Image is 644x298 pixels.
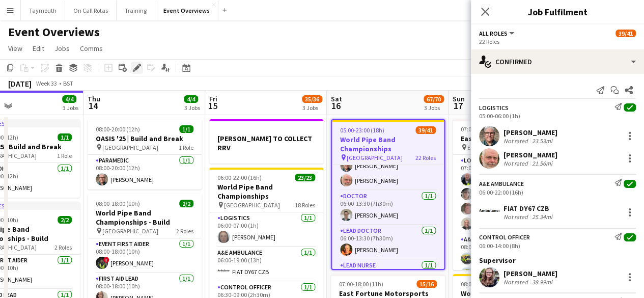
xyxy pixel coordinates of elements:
span: Thu [88,94,100,103]
div: Confirmed [471,49,644,74]
span: 07:00-17:00 (10h) [461,125,505,133]
h3: East Fortune Motorsports [331,289,445,298]
app-card-role: A&E Ambulance3/308:00-16:00 (8h)FIAT DX64 AOAFIAT DX65 AAK [453,234,567,298]
h3: World Pipe Band Championships [332,135,444,153]
span: 23/23 [295,174,315,181]
div: [PERSON_NAME] [503,269,557,278]
div: Not rated [503,137,530,145]
span: 14 [86,100,100,112]
div: 22 Roles [479,38,636,45]
app-card-role: Event First Aider1/108:00-18:00 (10h)![PERSON_NAME] [88,238,202,273]
div: 06:00-14:00 (8h) [479,242,636,250]
div: 05:00-06:00 (1h) [479,112,636,120]
a: Edit [29,42,48,55]
div: [PERSON_NAME] [503,128,557,137]
span: East Fortune Race Circuit [467,144,532,151]
span: 22 Roles [415,154,436,161]
span: 08:00-18:00 (10h) [461,280,505,288]
div: [DATE] [8,78,32,89]
button: Training [117,1,155,20]
div: 3 Jobs [184,104,200,112]
span: Sun [453,94,465,103]
span: 1 Role [179,144,193,151]
span: [GEOGRAPHIC_DATA] [102,144,158,151]
div: 06:00-22:00 (16h) [479,188,636,196]
div: Supervisor [471,256,644,265]
div: Logistics [479,104,509,112]
span: All roles [479,30,508,37]
div: [PERSON_NAME] [503,150,557,159]
span: Week 33 [34,79,59,87]
span: 1/1 [58,133,72,141]
div: FIAT DY67 CZB [503,204,554,213]
span: 2 Roles [176,227,193,235]
span: 06:00-22:00 (16h) [217,174,262,181]
span: Edit [33,44,44,53]
div: 3 Jobs [424,104,443,112]
span: 07:00-18:00 (11h) [339,280,383,288]
span: 39/41 [415,126,436,134]
span: ! [103,257,109,263]
span: 39/41 [615,30,636,37]
h3: World Pipe Band Championships - Build [88,208,202,227]
h3: [PERSON_NAME] TO COLLECT RRV [209,134,323,152]
app-job-card: 07:00-17:00 (10h)16/16East Fortune Motorsports East Fortune Race Circuit6 RolesLogistics4/407:00-... [453,119,567,270]
app-card-role: A&E Ambulance1/106:00-19:00 (13h)FIAT DY67 CZB [209,247,323,282]
app-card-role: Lead Doctor1/106:00-13:30 (7h30m)[PERSON_NAME] [332,225,444,260]
app-card-role: Logistics2/205:00-06:00 (1h)[PERSON_NAME][PERSON_NAME] [332,141,444,191]
span: 18 Roles [295,201,315,209]
div: Not rated [503,213,530,221]
h3: World Pipe Band Championships [209,182,323,201]
a: View [4,42,26,55]
span: 4/4 [184,95,198,103]
span: 1/1 [179,125,193,133]
span: 2/2 [58,216,72,224]
div: 3 Jobs [302,104,322,112]
span: 1 Role [57,152,72,159]
button: On Call Rotas [65,1,117,20]
div: 23.53mi [530,137,554,145]
span: 4/4 [62,95,76,103]
button: All roles [479,30,516,37]
div: 25.34mi [530,213,554,221]
h3: OASIS '25 | Build and Break [88,134,202,143]
span: View [8,44,22,53]
span: Jobs [54,44,70,53]
div: 21.56mi [530,159,554,167]
span: 15/16 [416,280,437,288]
div: Not rated [503,159,530,167]
span: 05:00-23:00 (18h) [340,126,384,134]
a: Jobs [50,42,74,55]
span: 08:00-18:00 (10h) [96,200,140,207]
h3: Job Fulfilment [471,5,644,18]
span: 16 [329,100,342,112]
div: Not rated [503,278,530,286]
h3: East Fortune Motorsports [453,134,567,143]
span: [GEOGRAPHIC_DATA] [347,154,403,161]
span: Fri [209,94,217,103]
div: BST [63,79,73,87]
span: Sat [331,94,342,103]
span: 08:00-20:00 (12h) [96,125,140,133]
div: [PERSON_NAME] TO COLLECT RRV [209,119,323,164]
app-job-card: 05:00-23:00 (18h)39/41World Pipe Band Championships [GEOGRAPHIC_DATA]22 RolesLogistics2/205:00-06... [331,119,445,270]
div: A&E Ambulance [479,180,524,187]
span: 17 [451,100,465,112]
div: 3 Jobs [63,104,78,112]
a: Comms [76,42,107,55]
span: 2 Roles [54,243,72,251]
span: 2/2 [179,200,193,207]
app-card-role: Lead Nurse1/106:00-13:30 (7h30m) [332,260,444,294]
app-card-role: Logistics1/106:00-07:00 (1h)[PERSON_NAME] [209,212,323,247]
div: 08:00-20:00 (12h)1/1OASIS '25 | Build and Break [GEOGRAPHIC_DATA]1 RoleParamedic1/108:00-20:00 (1... [88,119,202,189]
button: Taymouth [21,1,65,20]
span: [GEOGRAPHIC_DATA] [224,201,280,209]
span: 35/36 [302,95,322,103]
span: 67/70 [424,95,444,103]
button: Event Overviews [155,1,218,20]
app-card-role: Doctor1/106:00-13:30 (7h30m)[PERSON_NAME] [332,191,444,225]
app-card-role: Paramedic1/108:00-20:00 (12h)[PERSON_NAME] [88,155,202,189]
div: 38.99mi [530,278,554,286]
